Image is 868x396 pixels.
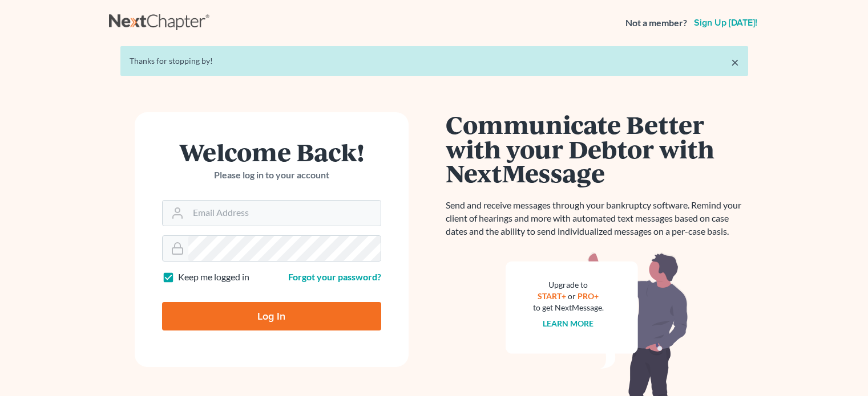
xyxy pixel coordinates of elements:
[162,169,381,182] p: Please log in to your account
[162,140,381,164] h1: Welcome Back!
[543,319,594,328] a: Learn more
[446,199,748,238] p: Send and receive messages through your bankruptcy software. Remind your client of hearings and mo...
[288,271,381,282] a: Forgot your password?
[533,279,604,291] div: Upgrade to
[178,271,249,284] label: Keep me logged in
[625,17,687,30] strong: Not a member?
[162,302,381,330] input: Log In
[533,302,604,313] div: to get NextMessage.
[568,291,576,301] span: or
[446,112,748,185] h1: Communicate Better with your Debtor with NextMessage
[692,18,760,27] a: Sign up [DATE]!
[578,291,599,301] a: PRO+
[188,201,381,226] input: Email Address
[538,291,566,301] a: START+
[130,55,739,67] div: Thanks for stopping by!
[731,55,739,69] a: ×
